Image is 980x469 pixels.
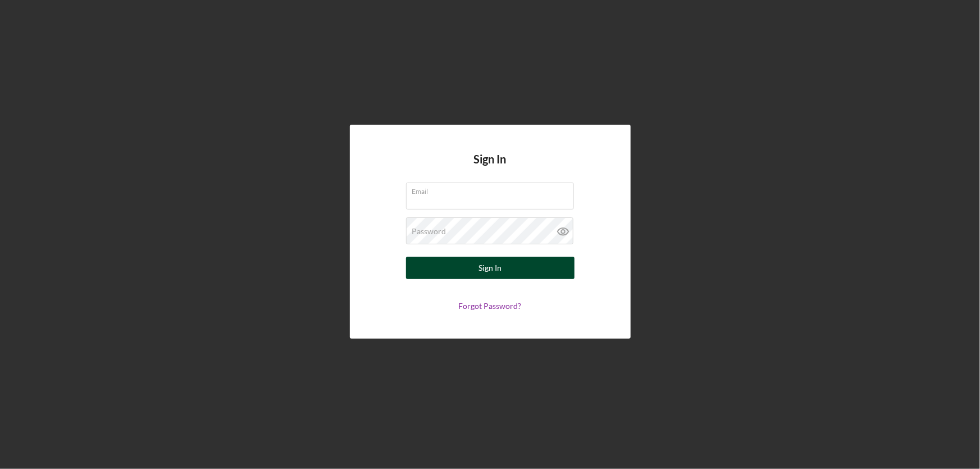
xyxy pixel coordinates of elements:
label: Password [412,227,446,236]
label: Email [412,183,574,195]
button: Sign In [406,257,575,279]
a: Forgot Password? [459,301,522,311]
h4: Sign In [474,153,507,183]
div: Sign In [478,257,502,279]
